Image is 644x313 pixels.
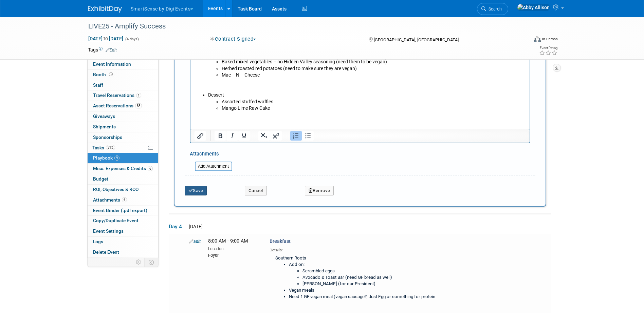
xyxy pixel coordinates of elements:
[302,274,441,281] li: Avocado & Toast Bar (need GF bread as well)
[270,131,282,141] button: Superscript
[114,155,119,161] span: 9
[18,89,335,96] li: Music will be pipped in when we arrive, [PERSON_NAME] dinner, & after band before DJ
[195,131,206,141] button: Insert/edit link
[18,215,335,222] li: Passed:
[88,174,158,184] a: Budget
[88,70,158,80] a: Booth
[542,37,558,42] div: In-Person
[208,245,259,252] div: Location:
[185,186,207,195] button: Save
[93,208,147,213] span: Event Binder (.pdf export)
[31,262,335,268] li: Chips
[88,90,158,101] a: Travel Reservations1
[31,242,335,248] li: Salsa
[18,109,335,116] li: Step & repeat outside Honky Tonk Central
[189,239,201,244] a: Edit
[133,258,145,267] td: Personalize Event Tab Strip
[88,206,158,216] a: Event Binder (.pdf export)
[18,69,335,76] li: All must have a vaild ID and be 21+
[18,16,335,23] li: [PERSON_NAME]
[187,224,203,229] span: [DATE]
[374,37,459,42] span: [GEOGRAPHIC_DATA], [GEOGRAPHIC_DATA]
[534,36,541,42] img: Format-Inperson.png
[93,92,141,98] span: Travel Reservations
[93,176,108,182] span: Budget
[289,262,441,287] li: Add on:
[517,4,550,11] img: Abby Allison
[488,35,558,45] div: Event Format
[18,129,46,134] b: EQUPIMENT:
[93,61,131,67] span: Event Information
[226,131,238,141] button: Italic
[92,145,115,150] span: Tasks
[88,237,158,247] a: Logs
[245,186,267,195] button: Cancel
[93,134,122,140] span: Sponsorships
[18,23,335,29] li: [PERSON_NAME]- Black
[93,166,153,171] span: Misc. Expenses & Credits
[169,223,186,230] span: Day 4
[106,48,117,53] a: Edit
[88,122,158,132] a: Shipments
[31,222,335,229] li: Antipasto skewers
[122,197,127,202] span: 6
[88,59,158,69] a: Event Information
[31,301,335,308] li: Balsamic & other assorted dressings
[270,245,444,253] div: Details:
[18,9,335,16] li: [PERSON_NAME]- Blue
[88,46,117,53] td: Tags
[208,252,259,258] div: Foyer
[88,185,158,195] a: ROI, Objectives & ROO
[93,249,119,255] span: Delete Event
[31,248,335,255] li: Guacamole
[88,143,158,153] a: Tasks31%
[31,228,335,235] li: Meatballs w/ BBQ (on toothpicks?)
[31,255,335,262] li: Queso (add on)
[302,281,441,287] li: [PERSON_NAME] (for our President)
[302,268,441,274] li: Scrambled eggs
[93,197,127,203] span: Attachments
[190,150,232,159] div: Attachments
[88,111,158,122] a: Giveaways
[18,235,335,242] li: Station:
[18,56,335,63] li: 152+ seats
[88,6,122,13] img: ExhibitDay
[93,218,139,223] span: Copy/Duplicate Event
[93,103,142,108] span: Asset Reservations
[18,82,335,89] li: Dinner [PERSON_NAME] to be out all night
[18,129,335,202] li: PEARL DRUM KIT MIC STANDS DI BOXES PA MIDAS M32 MIXING BOARD BASE AMP – AMPEG SINGE CABINET BASE ...
[148,166,153,171] span: 6
[106,145,115,150] span: 31%
[88,226,158,236] a: Event Settings
[93,228,124,234] span: Event Settings
[88,216,158,226] a: Copy/Duplicate Event
[477,3,508,15] a: Search
[18,96,335,102] li: 6 TV's will have our messaging
[103,36,109,41] span: to
[208,238,248,244] span: 8:00 AM - 9:00 AM
[258,131,270,141] button: Subscript
[88,36,124,42] span: [DATE] [DATE]
[238,131,250,141] button: Underline
[93,113,115,119] span: Giveaways
[18,102,335,109] li: Only 5 people at a time on the stage- NO on the ground due to feedback
[88,164,158,174] a: Misc. Expenses & Credits6
[93,239,103,244] span: Logs
[93,155,119,161] span: Playbook
[270,253,444,306] div: Southern Roots
[135,103,142,108] span: 85
[270,238,291,244] span: Breakfast
[215,131,226,141] button: Bold
[208,36,259,43] button: Contract Signed
[136,93,141,98] span: 1
[4,202,335,215] p: Apps:
[31,288,335,295] li: Salad- Croutons & cheese on the side
[88,195,158,205] a: Attachments6
[486,6,502,12] span: Search
[289,287,441,294] li: Vegan meals
[4,3,335,9] p: Follow Your Dolly:
[305,186,334,195] button: Remove
[144,258,158,267] td: Toggle Event Tabs
[86,20,518,33] div: LIVE25 - Amplify Success
[4,268,335,281] p: Dinner:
